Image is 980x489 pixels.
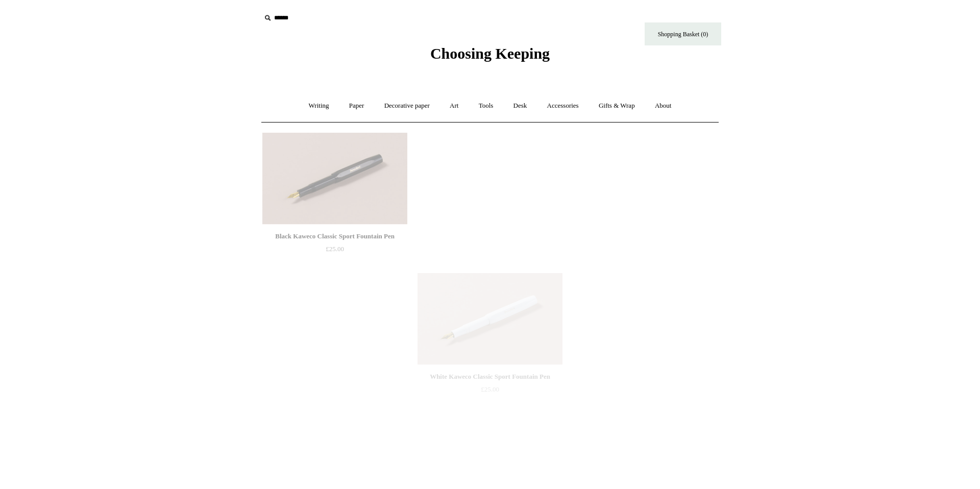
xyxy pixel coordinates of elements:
[646,92,681,119] a: About
[262,133,407,225] img: Black Kaweco Classic Sport Fountain Pen
[300,92,338,119] a: Writing
[440,92,468,119] a: Art
[265,230,405,242] div: Black Kaweco Classic Sport Fountain Pen
[418,371,562,412] a: White Kaweco Classic Sport Fountain Pen £25.00
[418,273,562,365] img: White Kaweco Classic Sport Fountain Pen
[340,92,374,119] a: Paper
[538,92,588,119] a: Accessories
[326,245,344,253] span: £25.00
[375,92,439,119] a: Decorative paper
[481,385,499,393] span: £25.00
[430,53,550,60] a: Choosing Keeping
[590,92,644,119] a: Gifts & Wrap
[262,133,407,225] a: Black Kaweco Classic Sport Fountain Pen Black Kaweco Classic Sport Fountain Pen
[470,92,503,119] a: Tools
[645,22,721,45] a: Shopping Basket (0)
[262,230,407,272] a: Black Kaweco Classic Sport Fountain Pen £25.00
[418,273,562,365] a: White Kaweco Classic Sport Fountain Pen White Kaweco Classic Sport Fountain Pen
[430,45,550,62] span: Choosing Keeping
[504,92,536,119] a: Desk
[420,371,560,383] div: White Kaweco Classic Sport Fountain Pen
